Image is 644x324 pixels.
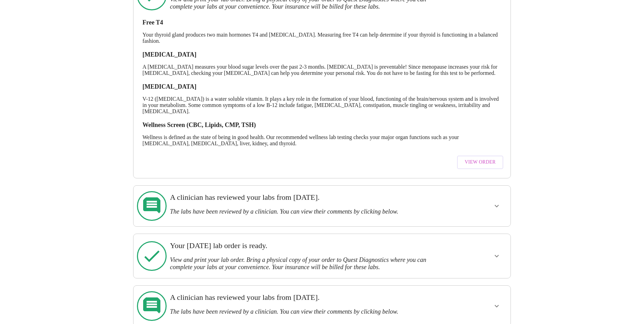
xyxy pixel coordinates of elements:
[455,152,505,173] a: View Order
[488,198,505,214] button: show more
[142,121,502,129] h3: Wellness Screen (CBC, Lipids, CMP, TSH)
[142,83,502,90] h3: [MEDICAL_DATA]
[457,156,503,169] button: View Order
[142,32,502,44] p: Your thyroid gland produces two main hormones T4 and [MEDICAL_DATA]. Measuring free T4 can help d...
[142,19,502,26] h3: Free T4
[142,96,502,115] p: V-12 ([MEDICAL_DATA]) is a water soluble vitamin. It plays a key role in the formation of your bl...
[488,298,505,314] button: show more
[170,208,438,215] h3: The labs have been reviewed by a clinician. You can view their comments by clicking below.
[488,248,505,264] button: show more
[170,308,438,315] h3: The labs have been reviewed by a clinician. You can view their comments by clicking below.
[170,241,438,250] h3: Your [DATE] lab order is ready.
[170,256,438,271] h3: View and print your lab order. Bring a physical copy of your order to Quest Diagnostics where you...
[142,51,502,58] h3: [MEDICAL_DATA]
[170,293,438,302] h3: A clinician has reviewed your labs from [DATE].
[142,64,502,76] p: A [MEDICAL_DATA] measures your blood sugar levels over the past 2-3 months. [MEDICAL_DATA] is pre...
[465,158,496,167] span: View Order
[170,193,438,202] h3: A clinician has reviewed your labs from [DATE].
[142,134,502,147] p: Wellness is defined as the state of being in good health. Our recommended wellness lab testing ch...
